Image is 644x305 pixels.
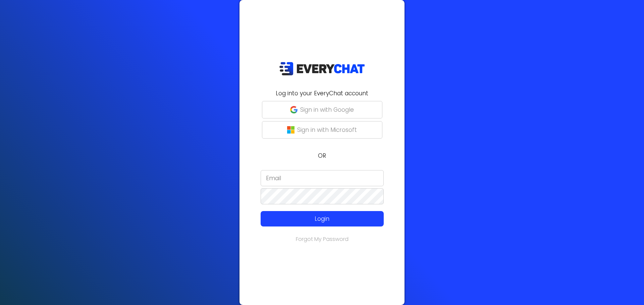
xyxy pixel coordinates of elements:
[244,89,400,98] h2: Log into your EveryChat account
[261,211,384,226] button: Login
[300,105,354,114] p: Sign in with Google
[297,125,357,134] p: Sign in with Microsoft
[273,214,371,223] p: Login
[262,121,382,139] button: Sign in with Microsoft
[296,235,348,243] a: Forgot My Password
[279,62,365,75] img: EveryChat_logo_dark.png
[262,101,382,118] button: Sign in with Google
[261,170,384,186] input: Email
[287,126,294,134] img: microsoft-logo.png
[244,151,400,160] p: OR
[290,106,298,113] img: google-g.png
